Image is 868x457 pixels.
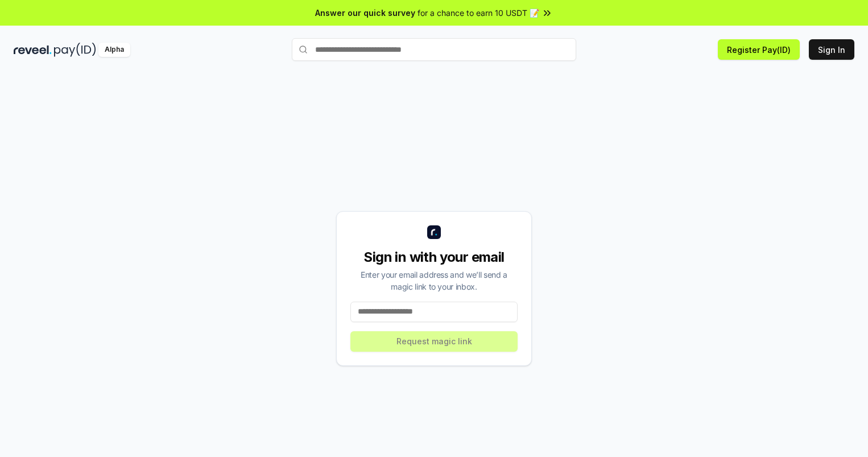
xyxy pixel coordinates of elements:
img: reveel_dark [14,43,52,57]
button: Register Pay(ID) [718,39,800,60]
div: Alpha [98,43,130,57]
img: logo_small [427,225,441,239]
div: Sign in with your email [350,248,518,266]
span: for a chance to earn 10 USDT 📝 [418,7,539,19]
button: Sign In [809,39,854,60]
span: Answer our quick survey [315,7,415,19]
img: pay_id [54,43,96,57]
div: Enter your email address and we’ll send a magic link to your inbox. [350,269,518,293]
